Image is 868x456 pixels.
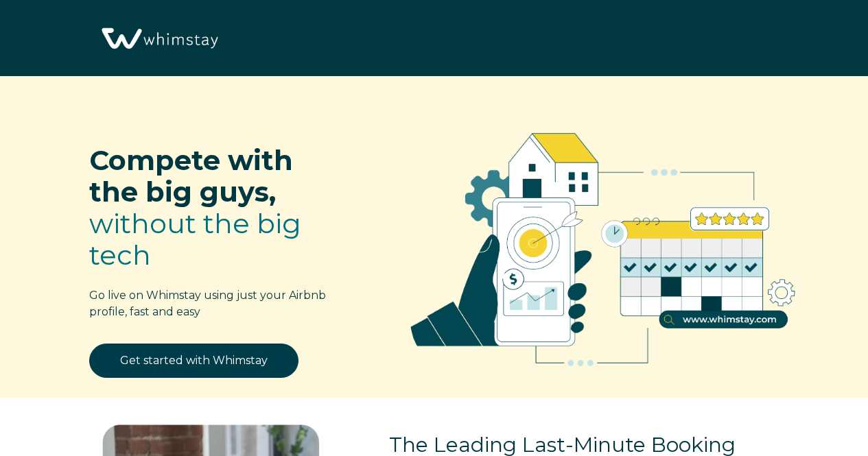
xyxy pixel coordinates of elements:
[89,289,326,318] span: Go live on Whimstay using just your Airbnb profile, fast and easy
[89,344,298,378] a: Get started with Whimstay
[96,7,222,71] img: Whimstay Logo-02 1
[89,143,293,208] span: Compete with the big guys,
[89,206,301,272] span: without the big tech
[379,97,827,389] img: RBO Ilustrations-02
